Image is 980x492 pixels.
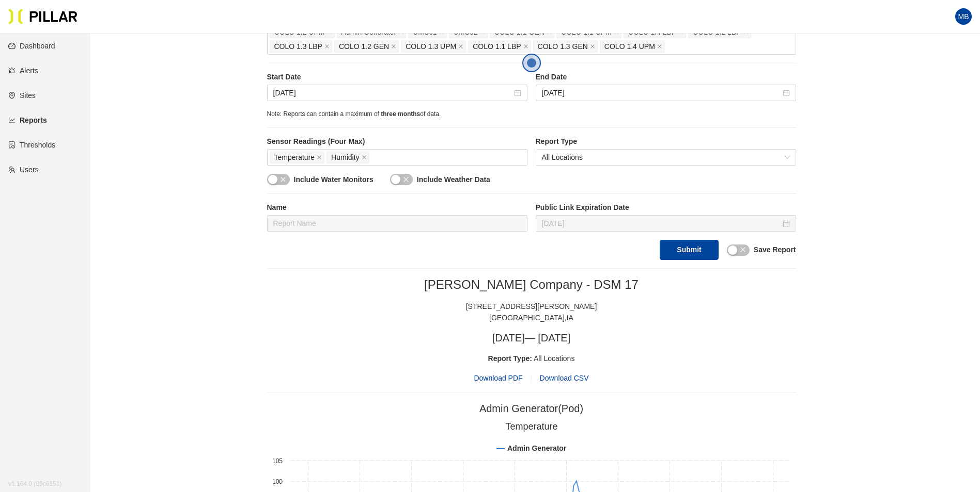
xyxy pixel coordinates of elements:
h2: [PERSON_NAME] Company - DSM 17 [267,277,796,292]
div: Admin Generator (Pod) [479,401,583,417]
a: teamUsers [8,166,39,174]
span: close [523,44,528,50]
span: close [403,176,409,183]
input: Sep 17, 2025 [542,87,781,99]
span: three months [381,110,420,118]
div: Note: Reports can contain a maximum of of data. [267,109,796,119]
div: [STREET_ADDRESS][PERSON_NAME] [267,301,796,312]
label: Include Water Monitors [294,174,374,185]
span: Download CSV [540,374,589,382]
span: COLO 1.4 UPM [604,41,655,52]
input: Report Name [267,215,527,232]
text: 105 [272,457,282,465]
span: COLO 1.1 LBP [473,41,521,52]
span: close [324,44,330,50]
span: close [280,176,286,183]
span: close [391,44,396,50]
img: Pillar Technologies [8,8,77,25]
span: close [590,44,595,50]
input: Sep 15, 2025 [273,87,512,99]
a: exceptionThresholds [8,141,55,149]
a: dashboardDashboard [8,42,55,50]
label: Include Weather Data [417,174,490,185]
button: Submit [660,240,718,260]
div: All Locations [267,353,796,364]
span: close [740,247,746,253]
span: Temperature [274,152,315,163]
span: COLO 1.3 GEN [538,41,588,52]
span: All Locations [542,150,790,165]
span: COLO 1.3 UPM [406,41,456,52]
label: Sensor Readings (Four Max) [267,136,527,147]
label: Save Report [754,244,796,255]
label: Start Date [267,72,527,83]
span: Download PDF [474,372,522,384]
div: [GEOGRAPHIC_DATA] , IA [267,312,796,323]
h3: [DATE] — [DATE] [267,332,796,345]
button: Open the dialog [522,54,541,72]
a: alertAlerts [8,67,38,75]
span: close [317,155,322,161]
span: close [657,44,662,50]
tspan: Admin Generator [507,444,567,452]
text: 100 [272,478,282,485]
label: Name [267,202,527,213]
span: close [362,155,367,161]
span: Humidity [331,152,359,163]
input: Sep 30, 2025 [542,218,781,229]
span: MB [958,8,969,25]
a: environmentSites [8,91,36,100]
span: Report Type: [488,354,532,363]
span: COLO 1.2 GEN [339,41,389,52]
label: Report Type [536,136,796,147]
tspan: Temperature [505,421,557,432]
span: close [458,44,463,50]
span: COLO 1.3 LBP [274,41,322,52]
label: Public Link Expiration Date [536,202,796,213]
a: line-chartReports [8,116,47,124]
label: End Date [536,72,796,83]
